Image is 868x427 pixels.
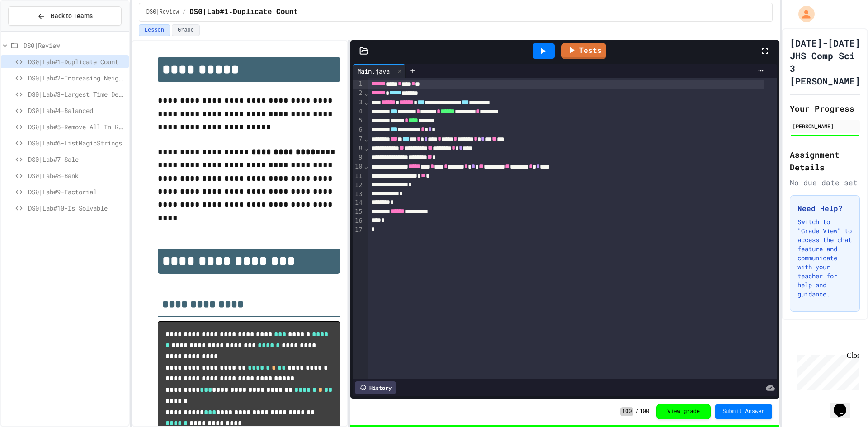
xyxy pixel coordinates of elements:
[561,43,606,59] a: Tests
[353,162,364,171] div: 10
[797,203,852,214] h3: Need Help?
[364,135,368,142] span: Fold line
[353,89,364,98] div: 2
[353,80,364,89] div: 1
[620,407,634,416] span: 100
[353,198,364,207] div: 14
[353,207,364,216] div: 15
[28,155,125,164] span: DS0|Lab#7-Sale
[364,89,368,97] span: Fold line
[364,99,368,106] span: Fold line
[830,391,859,418] iframe: chat widget
[28,57,125,66] span: DS0|Lab#1-Duplicate Count
[353,153,364,162] div: 9
[353,107,364,116] div: 4
[28,89,125,99] span: DS0|Lab#3-Largest Time Denominations
[793,122,857,130] div: [PERSON_NAME]
[793,352,859,390] iframe: chat widget
[353,225,364,235] div: 17
[364,145,368,152] span: Fold line
[355,381,396,394] div: History
[28,203,125,213] span: DS0|Lab#10-Is Solvable
[353,98,364,107] div: 3
[139,24,170,36] button: Lesson
[28,122,125,131] span: DS0|Lab#5-Remove All In Range
[146,9,179,16] span: DS0|Review
[353,216,364,225] div: 16
[722,408,765,415] span: Submit Answer
[28,187,125,197] span: DS0|Lab#9-Factorial
[353,144,364,153] div: 8
[8,6,122,26] button: Back to Teams
[790,102,860,115] h2: Your Progress
[789,4,817,24] div: My Account
[715,404,772,419] button: Submit Answer
[353,181,364,190] div: 12
[353,135,364,144] div: 7
[353,190,364,199] div: 13
[28,171,125,180] span: DS0|Lab#8-Bank
[51,11,93,21] span: Back to Teams
[797,217,852,299] p: Switch to "Grade View" to access the chat feature and communicate with your teacher for help and ...
[189,7,298,18] span: DS0|Lab#1-Duplicate Count
[790,37,860,87] h1: [DATE]-[DATE] JHS Comp Sci 3 [PERSON_NAME]
[24,41,125,50] span: DS0|Review
[640,408,650,415] span: 100
[656,404,711,419] button: View grade
[353,172,364,181] div: 11
[790,177,860,188] div: No due date set
[353,64,406,78] div: Main.java
[183,9,186,16] span: /
[635,408,638,415] span: /
[28,106,125,115] span: DS0|Lab#4-Balanced
[364,163,368,170] span: Fold line
[4,4,62,57] div: Chat with us now!Close
[790,148,860,174] h2: Assignment Details
[353,116,364,125] div: 5
[353,126,364,135] div: 6
[28,138,125,148] span: DS0|Lab#6-ListMagicStrings
[28,73,125,83] span: DS0|Lab#2-Increasing Neighbors
[172,24,200,36] button: Grade
[353,66,394,76] div: Main.java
